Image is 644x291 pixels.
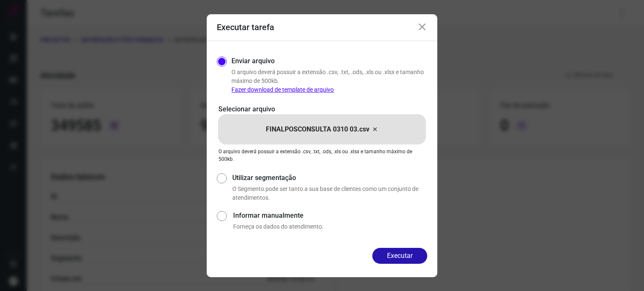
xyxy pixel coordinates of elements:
[266,124,369,134] p: FINALPOSCONSULTA 0310 03.csv
[231,56,275,66] label: Enviar arquivo
[218,104,426,114] p: Selecionar arquivo
[232,173,427,183] label: Utilizar segmentação
[372,248,427,264] button: Executar
[233,222,427,231] p: Forneça os dados do atendimento.
[232,185,427,202] p: O Segmento pode ser tanto a sua base de clientes como um conjunto de atendimentos.
[231,68,427,94] p: O arquivo deverá possuir a extensão .csv, .txt, .ods, .xls ou .xlsx e tamanho máximo de 500kb.
[233,211,427,221] label: Informar manualmente
[217,22,274,32] h3: Executar tarefa
[218,148,426,163] p: O arquivo deverá possuir a extensão .csv, .txt, .ods, .xls ou .xlsx e tamanho máximo de 500kb.
[231,86,334,93] a: Fazer download de template de arquivo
